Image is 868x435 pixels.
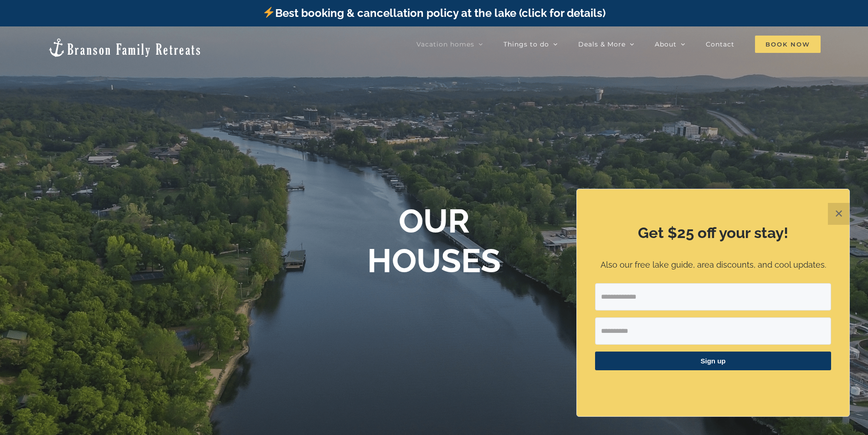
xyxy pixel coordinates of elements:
input: Email Address [595,283,831,311]
a: About [655,35,685,53]
a: Vacation homes [416,35,483,53]
p: Also our free lake guide, area discounts, and cool updates. [595,259,831,272]
p: ​ [595,382,831,391]
input: First Name [595,317,831,345]
h2: Get $25 off your stay! [595,223,831,243]
a: Deals & More [578,35,634,53]
img: Branson Family Retreats Logo [47,37,202,58]
a: Contact [706,35,734,53]
button: Close [828,203,850,225]
a: Best booking & cancellation policy at the lake (click for details) [262,6,605,20]
button: Sign up [595,352,831,370]
span: Vacation homes [416,41,474,47]
b: OUR HOUSES [367,202,501,280]
span: Deals & More [578,41,626,47]
a: Book Now [755,35,821,53]
a: Things to do [503,35,558,53]
span: About [655,41,677,47]
img: ⚡️ [263,7,274,18]
span: Things to do [503,41,549,47]
span: Contact [706,41,734,47]
nav: Main Menu [416,35,821,53]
